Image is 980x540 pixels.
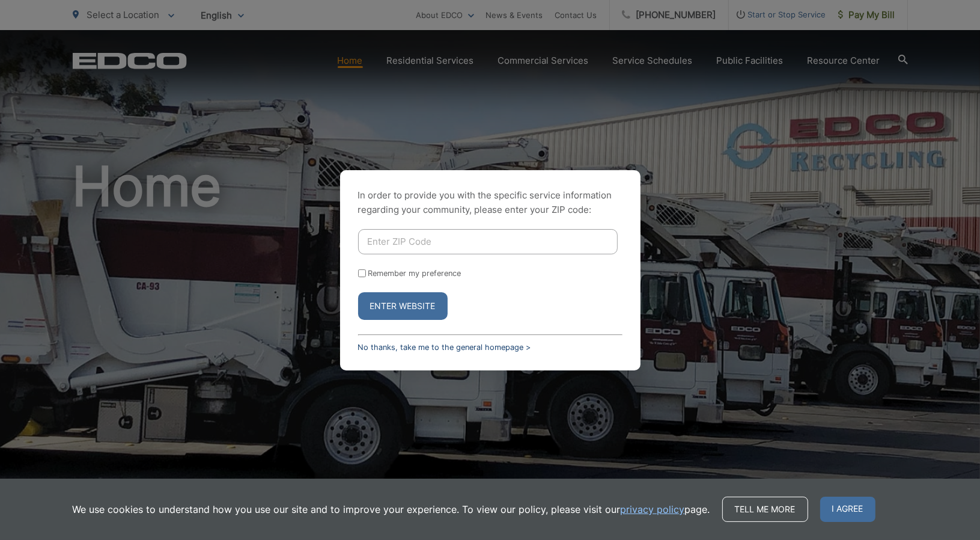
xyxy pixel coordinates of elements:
label: Remember my preference [368,269,461,278]
p: In order to provide you with the specific service information regarding your community, please en... [358,188,622,217]
span: I agree [820,497,875,522]
a: No thanks, take me to the general homepage > [358,343,531,352]
button: Enter Website [358,292,448,320]
a: privacy policy [621,502,685,517]
a: Tell me more [722,497,808,522]
input: Enter ZIP Code [358,229,618,254]
p: We use cookies to understand how you use our site and to improve your experience. To view our pol... [73,502,710,517]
